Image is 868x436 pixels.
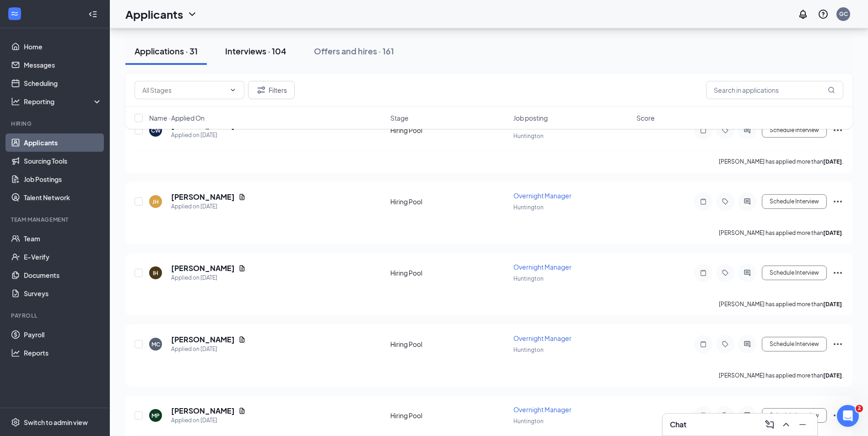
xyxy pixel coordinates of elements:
[11,216,100,223] div: Team Management
[719,300,843,308] p: [PERSON_NAME] has applied more than .
[742,412,753,419] svg: ActiveChat
[187,9,198,20] svg: ChevronDown
[828,86,835,94] svg: MagnifyingGlass
[238,265,246,272] svg: Document
[24,74,102,92] a: Scheduling
[149,113,205,122] span: Name · Applied On
[823,229,842,236] b: [DATE]
[719,229,843,237] p: [PERSON_NAME] has applied more than .
[720,340,731,348] svg: Tag
[818,9,829,20] svg: QuestionInfo
[839,10,848,18] div: GC
[24,152,102,170] a: Sourcing Tools
[720,412,731,419] svg: Tag
[698,269,709,276] svg: Note
[513,275,544,282] span: Huntington
[762,417,777,432] button: ComposeMessage
[513,204,544,211] span: Huntington
[832,196,843,207] svg: Ellipses
[10,9,19,18] svg: WorkstreamLogo
[823,158,842,165] b: [DATE]
[88,10,97,19] svg: Collapse
[698,198,709,205] svg: Note
[24,325,102,344] a: Payroll
[513,405,571,414] span: Overnight Manager
[24,344,102,362] a: Reports
[513,334,571,342] span: Overnight Manager
[837,405,859,427] iframe: Intercom live chat
[762,266,827,280] button: Schedule Interview
[719,372,843,379] p: [PERSON_NAME] has applied more than .
[171,192,235,202] h5: [PERSON_NAME]
[24,97,102,106] div: Reporting
[238,407,246,415] svg: Document
[764,419,775,430] svg: ComposeMessage
[390,340,508,349] div: Hiring Pool
[24,248,102,266] a: E-Verify
[24,266,102,284] a: Documents
[513,191,571,200] span: Overnight Manager
[152,198,159,206] div: JH
[832,267,843,278] svg: Ellipses
[832,339,843,350] svg: Ellipses
[797,419,808,430] svg: Minimize
[390,411,508,420] div: Hiring Pool
[151,412,160,420] div: MP
[390,197,508,206] div: Hiring Pool
[171,202,246,211] div: Applied on [DATE]
[171,345,246,354] div: Applied on [DATE]
[513,418,544,425] span: Huntington
[24,229,102,248] a: Team
[762,337,827,351] button: Schedule Interview
[171,335,235,345] h5: [PERSON_NAME]
[719,158,843,165] p: [PERSON_NAME] has applied more than .
[390,268,508,277] div: Hiring Pool
[142,85,226,95] input: All Stages
[706,81,843,99] input: Search in applications
[823,372,842,379] b: [DATE]
[11,97,20,106] svg: Analysis
[513,263,571,271] span: Overnight Manager
[11,418,20,427] svg: Settings
[513,113,548,122] span: Job posting
[171,416,246,425] div: Applied on [DATE]
[390,113,409,122] span: Stage
[24,188,102,207] a: Talent Network
[742,269,753,276] svg: ActiveChat
[670,420,686,430] h3: Chat
[24,170,102,188] a: Job Postings
[720,198,731,205] svg: Tag
[238,193,246,201] svg: Document
[229,86,237,94] svg: ChevronDown
[171,273,246,282] div: Applied on [DATE]
[742,198,753,205] svg: ActiveChat
[11,120,100,128] div: Hiring
[781,419,792,430] svg: ChevronUp
[24,418,88,427] div: Switch to admin view
[856,405,863,412] span: 2
[24,284,102,303] a: Surveys
[798,9,809,20] svg: Notifications
[153,269,158,277] div: IH
[151,340,160,348] div: MC
[24,133,102,152] a: Applicants
[762,194,827,209] button: Schedule Interview
[636,113,655,122] span: Score
[225,45,286,57] div: Interviews · 104
[832,410,843,421] svg: Ellipses
[11,312,100,319] div: Payroll
[135,45,198,57] div: Applications · 31
[171,263,235,273] h5: [PERSON_NAME]
[314,45,394,57] div: Offers and hires · 161
[24,56,102,74] a: Messages
[823,301,842,308] b: [DATE]
[742,340,753,348] svg: ActiveChat
[698,412,709,419] svg: Note
[779,417,793,432] button: ChevronUp
[762,408,827,423] button: Schedule Interview
[125,6,183,22] h1: Applicants
[24,37,102,56] a: Home
[256,85,267,96] svg: Filter
[248,81,295,99] button: Filter Filters
[720,269,731,276] svg: Tag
